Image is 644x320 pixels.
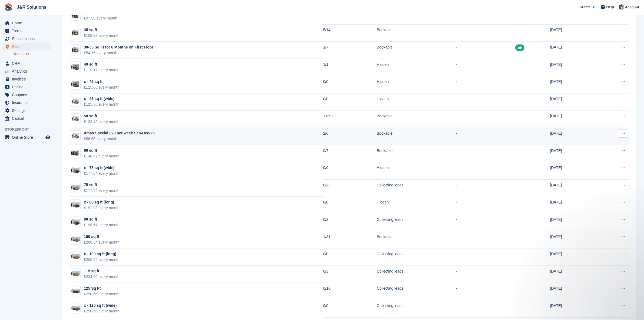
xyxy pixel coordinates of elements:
[377,231,456,248] td: Bookable
[377,76,456,93] td: Hidden
[377,59,456,76] td: Hidden
[70,184,80,192] img: 100-sqft-unit.jpg
[3,107,51,114] a: menu
[377,7,456,25] td: Bookable
[84,44,153,50] div: 30-35 Sq Ft for 6 Months on First Floor
[377,145,456,162] td: Bookable
[3,134,51,141] a: menu
[550,111,596,128] td: [DATE]
[84,216,120,222] div: 90 sq ft
[84,182,120,188] div: 75 sq ft
[377,197,456,214] td: Hidden
[4,3,12,11] img: stora-icon-8386f47178a22dfd0bd8f6a31ec36ba5ce8667c1dd55bd0f319d3a0aa187defe.svg
[84,50,153,56] div: £54.16 every month
[45,134,51,141] a: Preview store
[550,231,596,248] td: [DATE]
[456,266,515,283] td: -
[84,199,120,205] div: x - 85 sq ft (long)
[550,179,596,197] td: [DATE]
[550,197,596,214] td: [DATE]
[3,27,51,35] a: menu
[3,91,51,99] a: menu
[456,7,515,25] td: -
[70,132,80,140] img: 50-sqft-unit.jpg
[84,274,120,280] div: £234.00 every month
[323,283,377,300] td: 0/10
[70,29,80,37] img: 35-sqft-unit.jpg
[377,111,456,128] td: Bookable
[377,214,456,231] td: Collecting leads
[377,300,456,318] td: Collecting leads
[84,153,120,159] div: £148.42 every month
[84,251,120,257] div: x - 100 sq ft (long)
[84,308,120,314] div: £250.66 every month
[550,162,596,180] td: [DATE]
[323,231,377,248] td: 1/31
[84,79,120,85] div: x - 45 sq ft
[456,128,515,145] td: -
[456,231,515,248] td: -
[323,162,377,180] td: 0/0
[550,266,596,283] td: [DATE]
[84,240,120,245] div: £200.54 every month
[84,291,120,297] div: £250.66 every month
[84,257,120,263] div: £200.54 every month
[3,75,51,83] a: menu
[3,83,51,91] a: menu
[12,35,44,43] span: Subscriptions
[84,33,120,38] div: £108.33 every month
[550,42,596,59] td: [DATE]
[12,43,44,50] span: Sites
[12,107,44,114] span: Settings
[550,145,596,162] td: [DATE]
[84,205,120,211] div: £191.93 every month
[377,128,456,145] td: Bookable
[12,134,44,141] span: Online Store
[15,3,48,12] a: J&R Solutions
[456,197,515,214] td: -
[323,76,377,93] td: 0/0
[456,283,515,300] td: -
[70,304,80,312] img: 125-sqft-unit.jpg
[323,93,377,111] td: 0/0
[3,60,51,67] a: menu
[550,248,596,266] td: [DATE]
[550,76,596,93] td: [DATE]
[84,136,154,142] div: £86.66 every month
[377,24,456,42] td: Bookable
[323,111,377,128] td: 17/58
[84,303,120,308] div: x - 125 sq ft (wide)
[84,27,120,33] div: 35 sq ft
[12,115,44,122] span: Capital
[84,102,120,107] div: £125.86 every month
[323,266,377,283] td: 0/3
[70,46,80,54] img: 35-sqft-unit.jpg
[550,283,596,300] td: [DATE]
[619,4,624,10] img: Steve Revell
[323,300,377,318] td: 0/0
[84,222,120,228] div: £198.64 every month
[377,93,456,111] td: Hidden
[323,145,377,162] td: 0/7
[456,145,515,162] td: -
[377,266,456,283] td: Collecting leads
[550,24,596,42] td: [DATE]
[456,162,515,180] td: -
[84,15,117,21] div: £97.50 every month
[70,11,80,19] img: 30-sqft-unit.jpg
[377,283,456,300] td: Collecting leads
[456,24,515,42] td: -
[323,24,377,42] td: 5/14
[84,113,120,119] div: 50 sq ft
[3,99,51,106] a: menu
[550,300,596,318] td: [DATE]
[70,218,80,226] img: 75-sqft-unit.jpg
[323,248,377,266] td: 0/0
[323,128,377,145] td: 2/6
[377,179,456,197] td: Collecting leads
[456,93,515,111] td: -
[377,162,456,180] td: Hidden
[70,115,80,123] img: 50-sqft-unit.jpg
[580,4,590,10] span: Create
[456,42,515,59] td: -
